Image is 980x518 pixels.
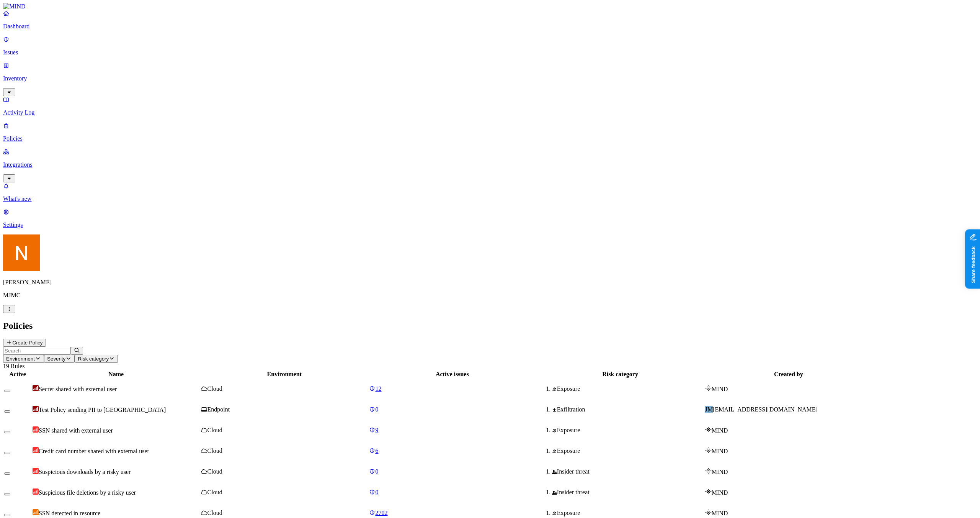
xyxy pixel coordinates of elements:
[39,386,117,392] span: Secret shared with external user
[3,75,977,82] p: Inventory
[3,62,977,95] a: Inventory
[33,509,39,515] img: severity-medium
[3,10,977,30] a: Dashboard
[3,292,977,299] p: MJMC
[39,469,131,475] span: Suspicious downloads by a risky user
[712,510,728,516] span: MIND
[375,489,378,495] span: 0
[369,448,535,454] a: 6
[3,363,24,369] span: 19 Rules
[552,385,703,392] div: Exposure
[712,448,728,454] span: MIND
[3,161,977,168] p: Integrations
[552,489,703,496] div: Insider threat
[3,339,46,347] button: Create Policy
[712,489,728,496] span: MIND
[201,371,367,378] div: Environment
[552,448,703,454] div: Exposure
[207,510,222,516] span: Cloud
[375,448,378,454] span: 6
[207,385,222,392] span: Cloud
[78,356,109,362] span: Risk category
[369,385,535,392] a: 12
[552,510,703,516] div: Exposure
[33,426,39,433] img: severity-high
[3,109,977,116] p: Activity Log
[3,49,977,56] p: Issues
[705,385,712,391] img: mind-logo-icon
[712,469,728,475] span: MIND
[39,448,149,454] span: Credit card number shared with external user
[705,488,712,495] img: mind-logo-icon
[375,406,378,413] span: 0
[375,385,381,392] span: 12
[3,195,977,202] p: What's new
[207,406,230,413] span: Endpoint
[3,148,977,181] a: Integrations
[3,279,977,286] p: [PERSON_NAME]
[3,36,977,56] a: Issues
[33,371,199,378] div: Name
[369,406,535,413] a: 0
[33,468,39,474] img: severity-high
[33,385,39,391] img: severity-critical
[705,468,712,474] img: mind-logo-icon
[712,427,728,434] span: MIND
[375,510,387,516] span: 2702
[3,122,977,142] a: Policies
[3,208,977,228] a: Settings
[3,321,977,331] h2: Policies
[705,509,712,515] img: mind-logo-icon
[552,468,703,475] div: Insider threat
[537,371,703,378] div: Risk category
[3,135,977,142] p: Policies
[705,406,713,413] span: JM
[3,96,977,116] a: Activity Log
[47,356,65,362] span: Severity
[33,406,39,412] img: severity-critical
[375,427,378,433] span: 9
[207,489,222,495] span: Cloud
[4,371,31,378] div: Active
[552,406,703,413] div: Exfiltration
[207,448,222,454] span: Cloud
[369,468,535,475] a: 0
[39,510,100,516] span: SSN detected in resource
[6,356,35,362] span: Environment
[39,407,166,413] span: Test Policy sending PII to [GEOGRAPHIC_DATA]
[3,182,977,202] a: What's new
[369,489,535,496] a: 0
[3,347,71,355] input: Search
[3,3,26,10] img: MIND
[705,371,872,378] div: Created by
[33,447,39,453] img: severity-high
[3,23,977,30] p: Dashboard
[369,371,535,378] div: Active issues
[712,386,728,392] span: MIND
[375,468,378,475] span: 0
[3,3,977,10] a: MIND
[207,427,222,433] span: Cloud
[713,406,818,413] span: [EMAIL_ADDRESS][DOMAIN_NAME]
[39,427,113,434] span: SSN shared with external user
[705,426,712,433] img: mind-logo-icon
[33,488,39,495] img: severity-high
[3,234,40,271] img: Nitai Mishary
[207,468,222,475] span: Cloud
[3,221,977,228] p: Settings
[552,427,703,434] div: Exposure
[39,489,136,496] span: Suspicious file deletions by a risky user
[369,510,535,516] a: 2702
[369,427,535,434] a: 9
[705,447,712,453] img: mind-logo-icon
